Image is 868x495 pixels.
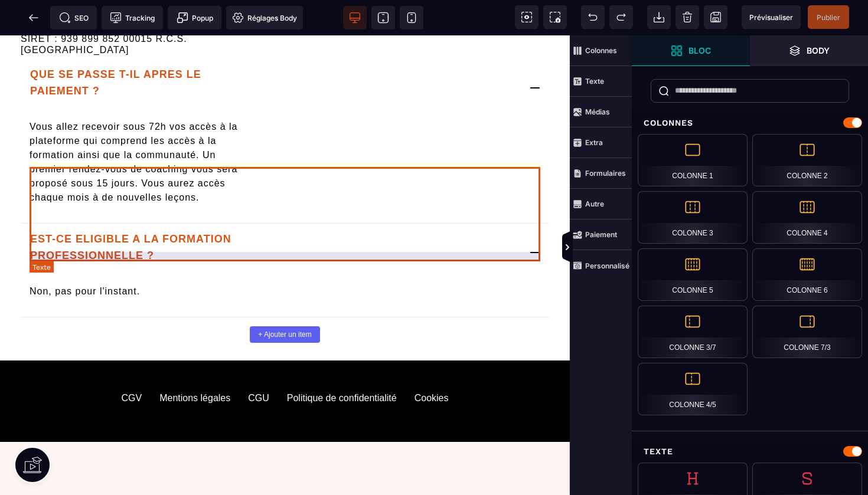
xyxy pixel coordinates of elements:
[752,134,862,186] div: Colonne 2
[638,306,748,358] div: Colonne 3/7
[704,5,727,29] span: Enregistrer
[177,12,213,24] span: Popup
[638,191,748,244] div: Colonne 3
[110,12,155,24] span: Tracking
[250,291,319,307] button: + Ajouter un item
[570,158,632,189] span: Formulaires
[585,261,629,270] strong: Personnalisé
[750,35,868,66] span: Ouvrir les calques
[515,5,539,29] span: Voir les composants
[400,6,423,29] span: Voir mobile
[30,195,540,228] p: EST-CE ELIGIBLE A LA FORMATION PROFESSIONNELLE ?
[632,230,644,265] span: Afficher les vues
[585,46,617,55] strong: Colonnes
[570,189,632,219] span: Autre
[676,5,699,29] span: Nettoyage
[30,84,540,179] p: Vous allez recevoir sous 72h vos accès à la plateforme qui comprend les accès à la formation ains...
[585,107,610,116] strong: Médias
[287,358,397,368] default: Politique de confidentialité
[248,358,269,368] default: CGU
[647,5,671,29] span: Importer
[749,13,793,22] span: Prévisualiser
[59,12,89,24] span: SEO
[817,13,840,22] span: Publier
[50,6,97,29] span: Métadata SEO
[752,191,862,244] div: Colonne 4
[121,358,142,368] default: CGV
[632,441,868,463] div: Texte
[30,31,540,64] p: QUE SE PASSE T-IL APRES LE PAIEMENT ?
[415,358,449,368] default: Cookies
[638,363,748,415] div: Colonne 4/5
[343,6,367,29] span: Voir bureau
[21,9,549,20] div: [GEOGRAPHIC_DATA]
[102,6,163,29] span: Code de suivi
[570,250,632,281] span: Personnalisé
[22,6,45,29] span: Retour
[632,35,750,66] span: Ouvrir les blocs
[585,77,604,86] strong: Texte
[570,35,632,66] span: Colonnes
[159,358,230,368] default: Mentions légales
[688,46,711,55] strong: Bloc
[632,112,868,134] div: Colonnes
[609,5,633,29] span: Rétablir
[808,5,849,29] span: Enregistrer le contenu
[807,46,830,55] strong: Body
[585,199,604,208] strong: Autre
[371,6,395,29] span: Voir tablette
[570,97,632,127] span: Médias
[581,5,605,29] span: Défaire
[232,12,297,24] span: Réglages Body
[570,127,632,158] span: Extra
[585,138,603,147] strong: Extra
[30,249,540,273] p: Non, pas pour l'instant.
[570,66,632,97] span: Texte
[742,5,801,29] span: Aperçu
[752,248,862,301] div: Colonne 6
[543,5,567,29] span: Capture d'écran
[638,134,748,186] div: Colonne 1
[585,169,626,178] strong: Formulaires
[168,6,221,29] span: Créer une alerte modale
[752,306,862,358] div: Colonne 7/3
[585,230,617,239] strong: Paiement
[638,248,748,301] div: Colonne 5
[226,6,303,29] span: Favicon
[570,219,632,250] span: Paiement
